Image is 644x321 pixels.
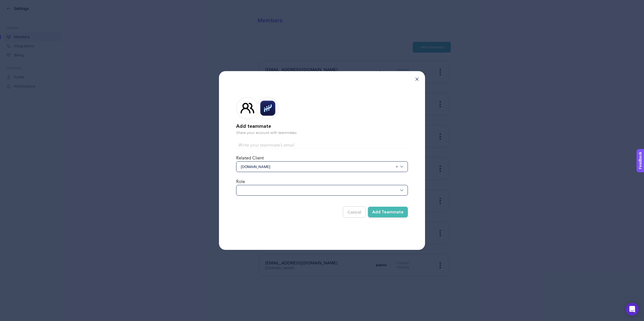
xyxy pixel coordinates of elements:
[3,2,20,6] span: Feedback
[626,303,639,316] div: Open Intercom Messenger
[236,180,245,184] label: Role
[236,142,408,148] input: Write your teammate’s email
[343,206,366,218] button: Cancel
[241,164,393,169] span: [DOMAIN_NAME]
[236,156,264,160] label: Related Client
[236,123,408,130] h2: Add teammate
[236,130,408,136] p: Share your account with teammates
[400,189,403,192] img: svg%3e
[400,165,403,168] img: svg%3e
[368,207,408,217] button: Add Teammate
